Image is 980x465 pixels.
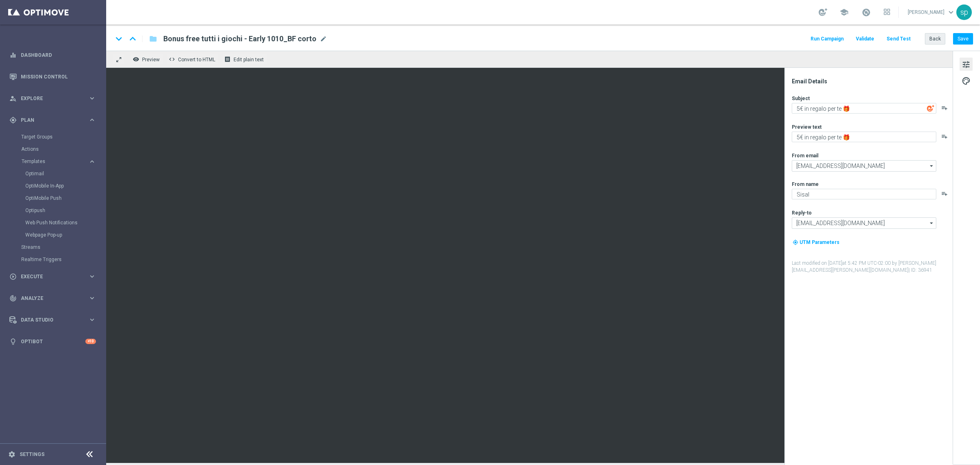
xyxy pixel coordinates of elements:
i: keyboard_arrow_right [88,294,96,302]
div: Optipush [25,204,105,217]
button: remove_red_eye Preview [131,54,163,65]
button: playlist_add [941,105,948,111]
i: keyboard_arrow_right [88,94,96,102]
span: code [169,56,175,63]
div: OptiMobile In-App [25,180,105,192]
button: palette [960,74,973,87]
button: tune [960,58,973,71]
div: OptiMobile Push [25,192,105,204]
div: gps_fixed Plan keyboard_arrow_right [9,117,96,123]
img: optiGenie.svg [927,105,934,112]
i: equalizer [9,51,17,59]
a: Webpage Pop-up [25,232,85,238]
i: keyboard_arrow_down [113,33,125,45]
div: Realtime Triggers [21,253,105,266]
div: Explore [9,95,88,102]
span: mode_edit [320,35,327,42]
a: Target Groups [21,134,85,140]
div: Webpage Pop-up [25,229,105,241]
button: equalizer Dashboard [9,52,96,58]
i: track_changes [9,295,17,302]
a: Realtime Triggers [21,256,85,263]
label: Reply-to [792,210,812,216]
div: Dashboard [9,44,96,66]
div: Optimail [25,168,105,180]
i: my_location [793,239,798,245]
span: Plan [21,118,88,123]
button: Validate [855,34,875,45]
button: play_circle_outline Execute keyboard_arrow_right [9,273,96,280]
a: Streams [21,244,85,250]
button: my_location UTM Parameters [792,238,840,247]
button: Data Studio keyboard_arrow_right [9,317,96,323]
button: Templates keyboard_arrow_right [21,158,96,165]
input: Select [792,217,936,229]
a: Optipush [25,207,85,214]
a: [PERSON_NAME]keyboard_arrow_down [907,6,956,18]
i: playlist_add [941,133,948,140]
div: Actions [21,143,105,155]
button: Mission Control [9,74,96,80]
button: receipt Edit plain text [222,54,267,65]
span: Data Studio [21,317,88,322]
div: Web Push Notifications [25,217,105,229]
div: Templates [22,159,88,164]
div: Optibot [9,331,96,352]
span: Execute [21,274,88,279]
div: Templates [21,155,105,241]
span: Convert to HTML [178,57,215,63]
div: Email Details [792,78,952,85]
a: Mission Control [21,66,96,87]
i: folder [149,34,157,44]
a: Optibot [21,331,85,352]
div: Analyze [9,295,88,302]
div: Target Groups [21,131,105,143]
input: Select [792,160,936,172]
div: Plan [9,116,88,124]
span: Templates [22,159,80,164]
label: Preview text [792,124,822,130]
a: Actions [21,146,85,152]
span: Bonus free tutti i giochi - Early 1010_BF corto [163,34,316,44]
i: person_search [9,95,17,102]
button: Back [925,33,945,45]
span: keyboard_arrow_down [947,8,955,17]
button: track_changes Analyze keyboard_arrow_right [9,295,96,302]
i: settings [8,451,16,458]
span: Analyze [21,296,88,301]
a: Settings [20,452,45,457]
span: | ID: 36941 [909,267,932,273]
a: OptiMobile In-App [25,183,85,189]
button: Save [953,33,973,45]
button: playlist_add [941,190,948,197]
i: play_circle_outline [9,273,17,280]
label: Subject [792,95,810,102]
label: From email [792,152,818,159]
i: keyboard_arrow_right [88,273,96,280]
i: keyboard_arrow_right [88,158,96,165]
a: Web Push Notifications [25,219,85,226]
div: Data Studio [9,316,88,324]
button: folder [148,32,158,45]
i: gps_fixed [9,116,17,124]
i: remove_red_eye [133,56,139,63]
button: lightbulb Optibot +10 [9,338,96,345]
span: UTM Parameters [800,239,840,245]
div: Mission Control [9,66,96,87]
a: Optimail [25,170,85,177]
button: code Convert to HTML [167,54,219,65]
button: person_search Explore keyboard_arrow_right [9,95,96,102]
i: keyboard_arrow_up [127,33,139,45]
span: school [840,8,849,17]
div: +10 [85,339,96,344]
span: tune [962,59,971,70]
label: From name [792,181,819,188]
